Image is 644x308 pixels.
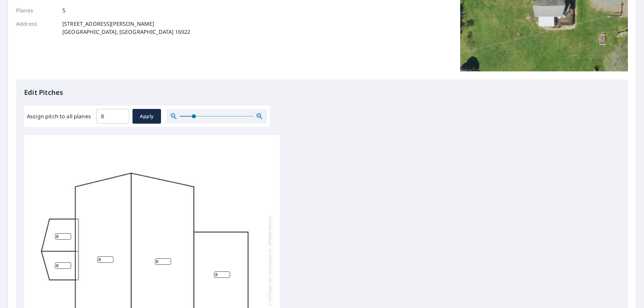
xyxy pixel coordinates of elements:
span: Apply [138,112,156,121]
p: 5 [62,6,65,14]
button: Apply [132,109,161,124]
p: Address [16,20,56,36]
p: Edit Pitches [24,87,620,98]
p: [STREET_ADDRESS][PERSON_NAME] [GEOGRAPHIC_DATA], [GEOGRAPHIC_DATA] 16922 [62,20,190,36]
p: Planes [16,6,56,14]
label: Assign pitch to all planes [27,112,91,120]
input: 00.0 [96,107,129,126]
